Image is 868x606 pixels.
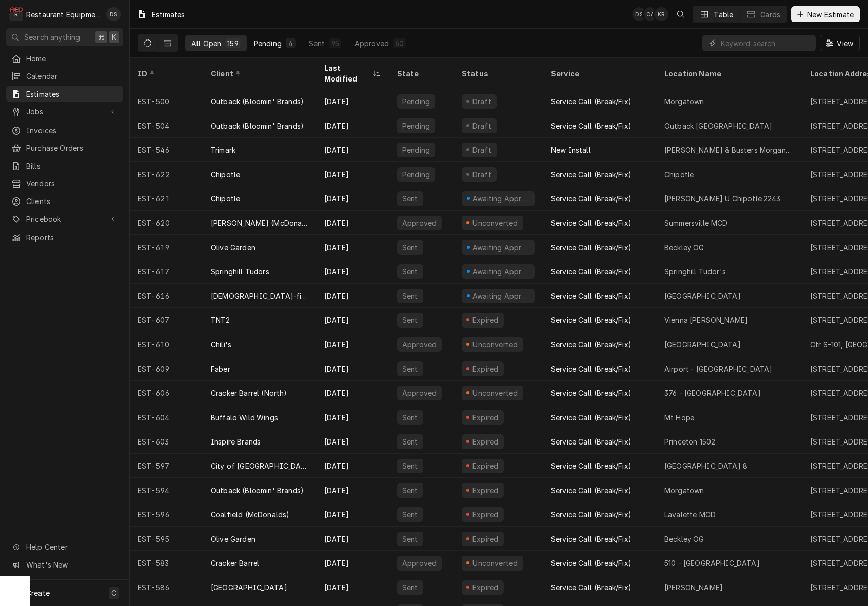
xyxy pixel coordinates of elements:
[354,38,389,49] div: Approved
[26,125,118,136] span: Invoices
[211,412,278,423] div: Buffalo Wild Wings
[6,193,123,210] a: Clients
[471,218,519,228] div: Unconverted
[401,169,431,180] div: Pending
[664,436,715,447] div: Princeton 1502
[316,332,389,356] div: [DATE]
[551,485,632,496] div: Service Call (Break/Fix)
[316,113,389,138] div: [DATE]
[316,429,389,454] div: [DATE]
[401,388,438,398] div: Approved
[316,89,389,113] div: [DATE]
[26,559,117,570] span: What's New
[632,7,646,21] div: Derek Stewart's Avatar
[664,485,704,496] div: Morgatown
[130,454,203,478] div: EST-597
[401,193,419,204] div: Sent
[26,143,118,153] span: Purchase Orders
[471,145,493,155] div: Draft
[664,291,741,301] div: [GEOGRAPHIC_DATA]
[106,7,121,21] div: DS
[471,582,500,593] div: Expired
[316,259,389,284] div: [DATE]
[130,575,203,599] div: EST-586
[211,534,255,544] div: Olive Garden
[471,461,500,471] div: Expired
[130,162,203,186] div: EST-622
[130,551,203,575] div: EST-583
[551,388,632,398] div: Service Call (Break/Fix)
[551,363,632,374] div: Service Call (Break/Fix)
[130,308,203,332] div: EST-607
[551,120,632,131] div: Service Call (Break/Fix)
[130,259,203,284] div: EST-617
[401,558,438,569] div: Approved
[211,96,304,107] div: Outback (Bloomin' Brands)
[211,68,306,79] div: Client
[211,145,235,155] div: Trimark
[211,242,255,253] div: Olive Garden
[551,193,632,204] div: Service Call (Break/Fix)
[471,558,519,569] div: Unconverted
[820,35,860,51] button: View
[9,7,23,21] div: R
[395,38,404,49] div: 60
[211,485,304,496] div: Outback (Bloomin' Brands)
[551,436,632,447] div: Service Call (Break/Fix)
[401,509,419,520] div: Sent
[471,363,500,374] div: Expired
[26,106,103,117] span: Jobs
[401,485,419,496] div: Sent
[130,356,203,381] div: EST-609
[401,412,419,423] div: Sent
[316,527,389,551] div: [DATE]
[401,242,419,253] div: Sent
[211,582,287,593] div: [GEOGRAPHIC_DATA]
[24,32,80,43] span: Search anything
[471,242,531,253] div: Awaiting Approval
[211,315,230,326] div: TNT2
[462,68,533,79] div: Status
[316,308,389,332] div: [DATE]
[471,339,519,350] div: Unconverted
[6,28,123,46] button: Search anything⌘K
[316,356,389,381] div: [DATE]
[211,291,308,301] div: [DEMOGRAPHIC_DATA]-fil-A ([GEOGRAPHIC_DATA])
[471,96,493,107] div: Draft
[316,502,389,527] div: [DATE]
[316,284,389,308] div: [DATE]
[111,588,116,598] span: C
[471,534,500,544] div: Expired
[130,138,203,162] div: EST-546
[6,157,123,174] a: Bills
[112,32,116,43] span: K
[721,35,811,51] input: Keyword search
[331,38,339,49] div: 95
[551,242,632,253] div: Service Call (Break/Fix)
[6,211,123,227] a: Go to Pricebook
[26,53,118,64] span: Home
[551,412,632,423] div: Service Call (Break/Fix)
[401,266,419,277] div: Sent
[401,96,431,107] div: Pending
[316,478,389,502] div: [DATE]
[309,38,325,49] div: Sent
[551,558,632,569] div: Service Call (Break/Fix)
[551,534,632,544] div: Service Call (Break/Fix)
[130,405,203,429] div: EST-604
[6,122,123,139] a: Invoices
[664,582,723,593] div: [PERSON_NAME]
[643,7,657,21] div: CA
[26,232,118,243] span: Reports
[130,211,203,235] div: EST-620
[791,6,860,22] button: New Estimate
[664,412,694,423] div: Mt Hope
[401,145,431,155] div: Pending
[26,542,117,552] span: Help Center
[397,68,446,79] div: State
[471,436,500,447] div: Expired
[664,558,760,569] div: 510 - [GEOGRAPHIC_DATA]
[551,509,632,520] div: Service Call (Break/Fix)
[6,539,123,555] a: Go to Help Center
[664,120,772,131] div: Outback [GEOGRAPHIC_DATA]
